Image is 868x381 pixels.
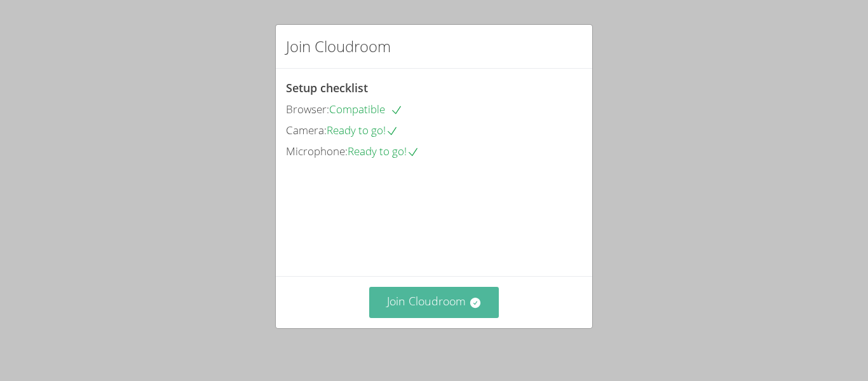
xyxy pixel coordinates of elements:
span: Ready to go! [327,123,398,137]
span: Setup checklist [286,80,368,95]
button: Join Cloudroom [369,287,499,318]
h2: Join Cloudroom [286,35,391,58]
span: Ready to go! [348,144,419,158]
span: Compatible [329,102,403,116]
span: Browser: [286,102,329,116]
span: Microphone: [286,144,348,158]
span: Camera: [286,123,327,137]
